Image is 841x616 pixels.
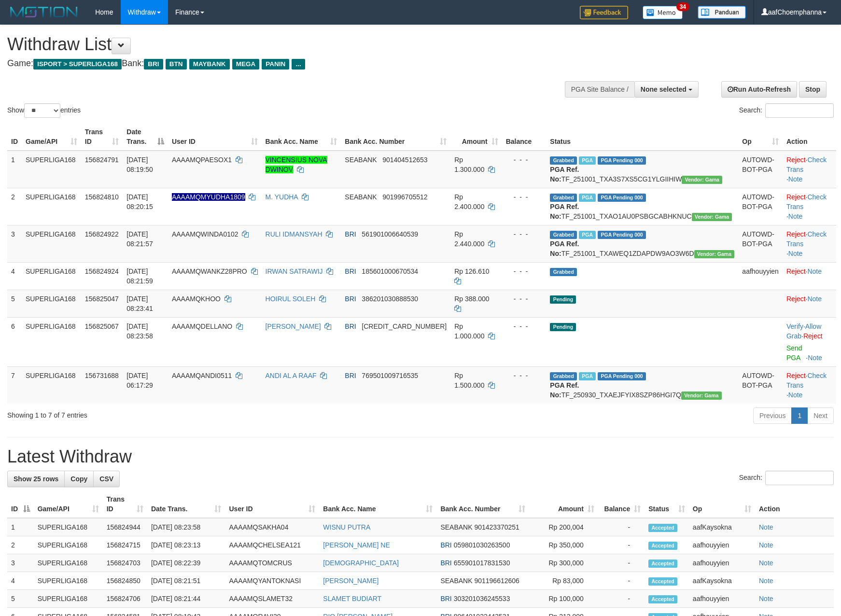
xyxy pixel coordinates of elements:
span: Rp 1.000.000 [454,322,484,340]
span: Rp 1.300.000 [454,156,484,173]
img: Button%20Memo.svg [643,6,683,19]
span: Copy 386201030888530 to clipboard [362,295,418,303]
a: Reject [786,295,806,303]
a: HOIRUL SOLEH [266,295,316,303]
td: SUPERLIGA168 [22,317,81,366]
b: PGA Ref. No: [550,240,579,257]
td: [DATE] 08:21:44 [147,590,225,608]
td: 156824944 [103,518,147,536]
span: [DATE] 06:17:29 [126,372,153,389]
span: Grabbed [550,372,577,380]
td: 5 [7,590,34,608]
span: AAAAMQKHOO [172,295,221,303]
a: Reject [786,267,806,275]
span: AAAAMQPAESOX1 [172,156,232,164]
th: Game/API: activate to sort column ascending [22,123,81,151]
span: · [786,322,821,340]
td: aafhouyyien [689,536,755,554]
th: User ID: activate to sort column ascending [225,490,319,518]
td: AAAAMQTOMCRUS [225,554,319,572]
span: PGA Pending [598,372,646,380]
td: 156824706 [103,590,147,608]
span: Accepted [648,595,677,603]
a: Check Trans [786,372,827,389]
td: · [783,290,836,317]
a: Note [788,250,803,257]
span: Pending [550,295,576,304]
img: Feedback.jpg [580,6,628,19]
a: IRWAN SATRAWIJ [266,267,323,275]
td: · [783,262,836,290]
a: RULI IDMANSYAH [266,230,322,238]
span: Copy [70,475,87,483]
span: BRI [345,267,356,275]
th: Trans ID: activate to sort column ascending [81,123,123,151]
td: SUPERLIGA168 [22,290,81,317]
span: 156824922 [85,230,119,238]
td: 5 [7,290,22,317]
th: Status [546,123,738,151]
td: AUTOWD-BOT-PGA [738,366,783,404]
a: [DEMOGRAPHIC_DATA] [323,559,399,567]
b: PGA Ref. No: [550,381,579,399]
button: None selected [634,81,699,98]
th: User ID: activate to sort column ascending [168,123,262,151]
a: Note [759,541,773,549]
span: 156824810 [85,193,119,201]
a: Note [759,559,773,567]
span: ... [292,59,305,70]
span: [DATE] 08:23:58 [126,322,153,340]
td: 4 [7,572,34,590]
span: [DATE] 08:23:41 [126,295,153,312]
td: · · [783,188,836,225]
th: Bank Acc. Number: activate to sort column ascending [341,123,450,151]
a: CSV [93,471,120,487]
span: Marked by aafromsomean [579,194,596,202]
div: - - - [506,155,543,165]
div: - - - [506,266,543,276]
span: BRI [345,322,356,330]
span: Rp 126.610 [454,267,489,275]
th: Balance: activate to sort column ascending [598,490,645,518]
span: AAAAMQWANKZ28PRO [172,267,247,275]
span: Vendor URL: https://trx31.1velocity.biz [681,392,722,400]
span: ISPORT > SUPERLIGA168 [33,59,122,70]
td: TF_251001_TXAWEQ1ZDAPDW9AO3W6D [546,225,738,262]
span: Copy 185601000670534 to clipboard [362,267,418,275]
span: [DATE] 08:21:59 [126,267,153,285]
td: SUPERLIGA168 [34,572,103,590]
img: MOTION_logo.png [7,5,81,19]
td: [DATE] 08:22:39 [147,554,225,572]
a: Reject [786,230,806,238]
div: PGA Site Balance / [565,81,634,98]
a: Note [788,391,803,399]
th: Status: activate to sort column ascending [645,490,689,518]
td: [DATE] 08:23:13 [147,536,225,554]
img: panduan.png [698,6,746,19]
a: Reject [786,193,806,201]
a: WISNU PUTRA [323,523,370,531]
span: BRI [440,595,451,602]
div: - - - [506,371,543,380]
span: SEABANK [440,577,472,585]
a: Allow Grab [786,322,821,340]
a: Reject [803,332,823,340]
span: BRI [144,59,163,70]
a: Check Trans [786,193,827,210]
span: BRI [345,295,356,303]
td: - [598,554,645,572]
td: SUPERLIGA168 [34,518,103,536]
span: BRI [440,541,451,549]
th: ID [7,123,22,151]
span: Copy 901423370251 to clipboard [474,523,519,531]
td: aafhouyyien [738,262,783,290]
div: - - - [506,322,543,331]
span: AAAAMQANDI0511 [172,372,232,379]
span: Copy 303201036245533 to clipboard [454,595,510,602]
td: - [598,518,645,536]
span: 156825047 [85,295,119,303]
span: Marked by aafromsomean [579,231,596,239]
span: 156731688 [85,372,119,379]
span: Copy 901196612606 to clipboard [474,577,519,585]
th: Action [755,490,834,518]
